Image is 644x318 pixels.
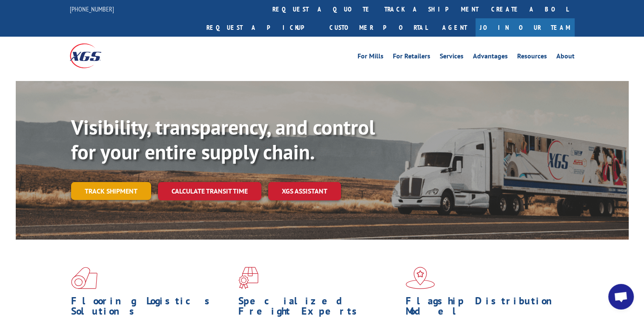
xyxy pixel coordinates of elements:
[71,267,97,289] img: xgs-icon-total-supply-chain-intelligence-red
[70,5,114,13] a: [PHONE_NUMBER]
[440,53,464,62] a: Services
[475,18,575,37] a: Join Our Team
[517,53,547,62] a: Resources
[71,114,375,165] b: Visibility, transparency, and control for your entire supply chain.
[393,53,430,62] a: For Retailers
[608,284,634,309] div: Open chat
[268,182,341,200] a: XGS ASSISTANT
[556,53,575,62] a: About
[434,18,475,37] a: Agent
[358,53,384,62] a: For Mills
[473,53,508,62] a: Advantages
[323,18,434,37] a: Customer Portal
[238,267,258,289] img: xgs-icon-focused-on-flooring-red
[71,182,151,200] a: Track shipment
[406,267,435,289] img: xgs-icon-flagship-distribution-model-red
[158,182,261,200] a: Calculate transit time
[200,18,323,37] a: Request a pickup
